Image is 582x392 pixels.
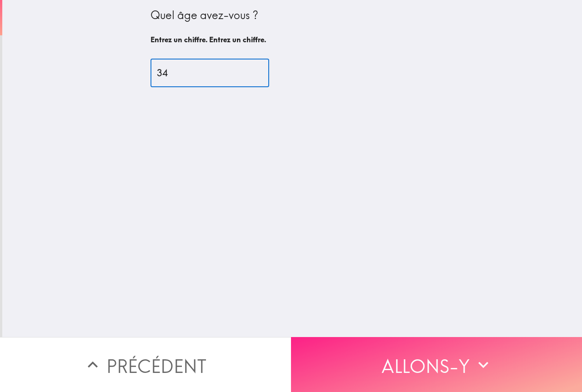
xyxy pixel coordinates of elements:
[151,35,207,44] font: Entrez un chiffre.
[106,355,206,377] font: Précédent
[381,355,470,377] font: Allons-y
[291,337,582,392] button: Allons-y
[209,35,266,44] font: Entrez un chiffre.
[151,8,258,22] font: Quel âge avez-vous ?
